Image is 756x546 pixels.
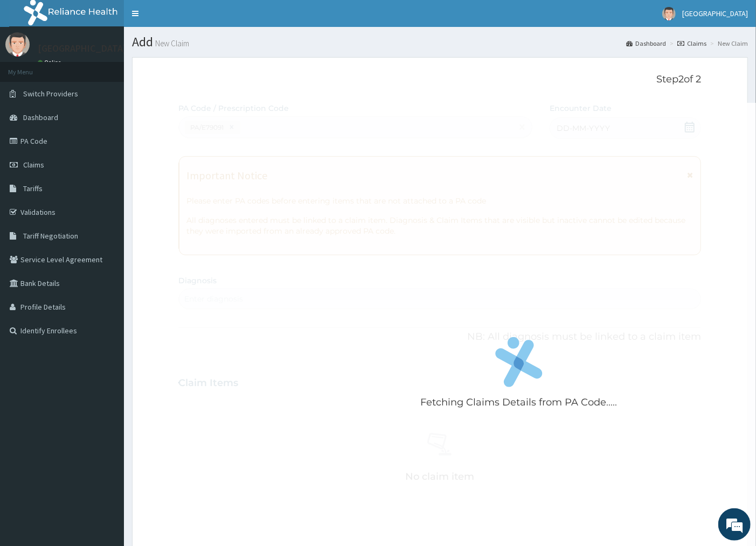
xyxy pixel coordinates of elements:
p: [GEOGRAPHIC_DATA] [38,44,127,53]
span: We're online! [63,136,149,244]
img: User Image [662,7,676,20]
span: Switch Providers [23,89,78,99]
li: New Claim [708,39,748,48]
a: Dashboard [626,39,666,48]
img: d_794563401_company_1708531726252_794563401 [20,54,44,81]
span: Claims [23,160,44,170]
p: Step 2 of 2 [179,74,702,86]
span: Dashboard [23,113,58,122]
small: New Claim [153,39,189,47]
div: Chat with us now [56,60,181,74]
a: Online [38,59,64,66]
h1: Add [132,35,748,49]
div: Minimize live chat window [177,5,203,31]
span: [GEOGRAPHIC_DATA] [682,9,748,18]
span: Tariff Negotiation [23,231,78,241]
a: Claims [677,39,706,48]
p: Fetching Claims Details from PA Code..... [420,396,617,410]
span: Tariffs [23,184,43,193]
img: User Image [5,32,30,57]
textarea: Type your message and hit 'Enter' [5,294,205,332]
